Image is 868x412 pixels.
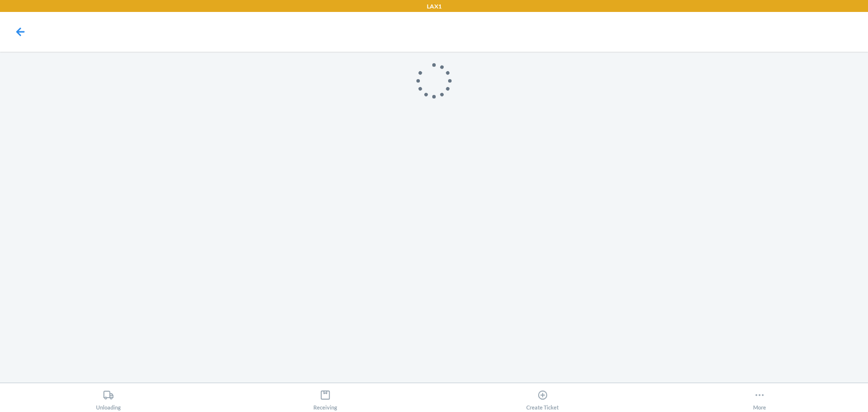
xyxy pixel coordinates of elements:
p: LAX1 [427,2,442,11]
div: Receiving [313,386,337,411]
button: Receiving [217,383,434,411]
div: Create Ticket [526,386,559,411]
button: More [651,383,868,411]
div: More [753,386,766,411]
button: Create Ticket [434,383,651,411]
div: Unloading [96,386,121,411]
